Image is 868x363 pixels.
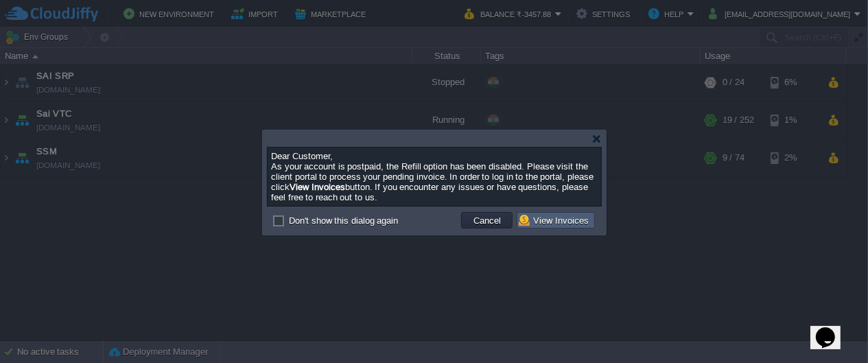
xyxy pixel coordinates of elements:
[271,151,598,202] div: As your account is postpaid, the Refill option has been disabled. Please visit the client portal ...
[271,151,598,161] p: Dear Customer,
[469,214,505,226] button: Cancel
[810,308,854,349] iframe: chat widget
[519,214,593,226] button: View Invoices
[290,182,345,192] b: View Invoices
[289,215,398,226] label: Don't show this dialog again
